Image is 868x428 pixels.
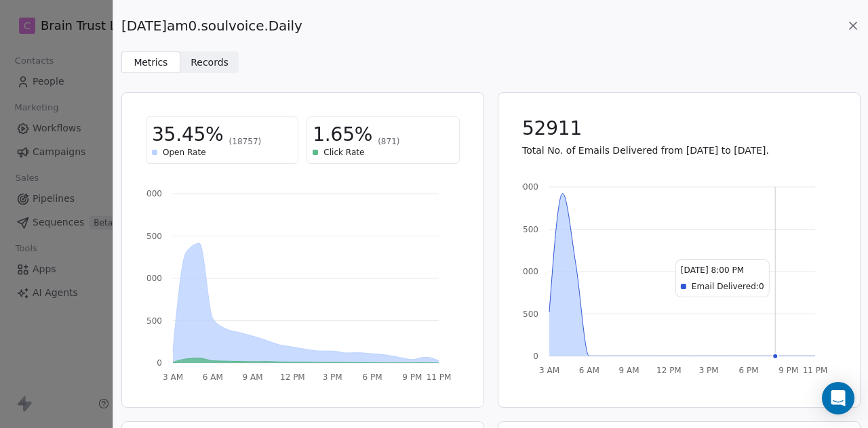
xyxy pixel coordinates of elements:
[229,136,262,147] span: (18757)
[378,136,399,147] span: (871)
[313,123,372,147] span: 1.65%
[163,147,206,158] span: Open Rate
[141,232,162,241] tspan: 4500
[517,309,538,319] tspan: 7500
[243,372,263,382] tspan: 9 AM
[656,366,682,375] tspan: 12 PM
[323,372,342,382] tspan: 3 PM
[280,372,305,382] tspan: 12 PM
[512,182,538,192] tspan: 30000
[402,372,422,382] tspan: 9 PM
[533,351,538,361] tspan: 0
[522,116,582,141] span: 52911
[822,382,854,414] div: Open Intercom Messenger
[121,16,302,35] span: [DATE]am0.soulvoice.Daily
[512,267,538,276] tspan: 15000
[323,147,364,158] span: Click Rate
[203,372,223,382] tspan: 6 AM
[522,144,836,157] p: Total No. of Emails Delivered from [DATE] to [DATE].
[578,366,599,375] tspan: 6 AM
[141,189,162,198] tspan: 6000
[362,372,382,382] tspan: 6 PM
[427,372,452,382] tspan: 11 PM
[802,366,827,375] tspan: 11 PM
[141,274,162,283] tspan: 3000
[163,372,183,382] tspan: 3 AM
[191,56,229,70] span: Records
[512,225,538,234] tspan: 22500
[538,366,559,375] tspan: 3 AM
[618,366,639,375] tspan: 9 AM
[778,366,798,375] tspan: 9 PM
[698,366,718,375] tspan: 3 PM
[152,123,224,147] span: 35.45%
[141,316,162,326] tspan: 1500
[738,366,758,375] tspan: 6 PM
[157,358,162,368] tspan: 0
